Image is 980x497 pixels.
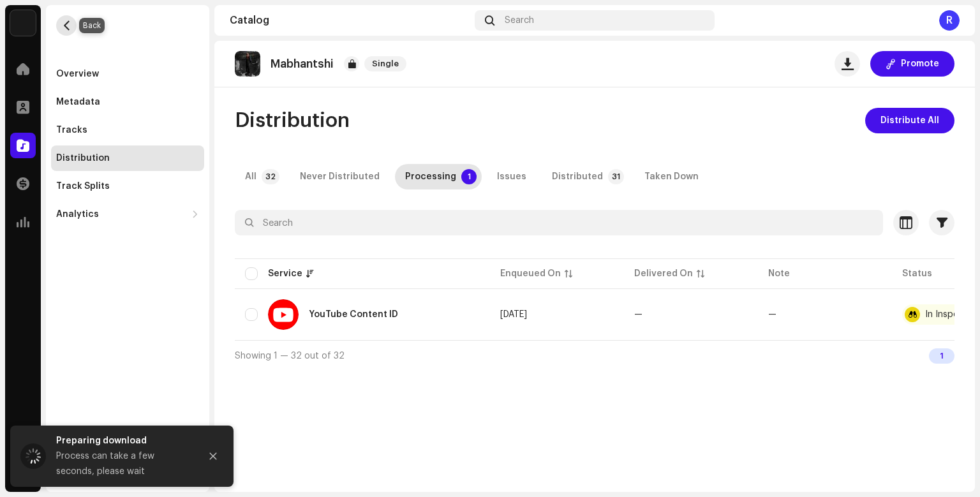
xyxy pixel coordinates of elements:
div: Process can take a few seconds, please wait [56,449,190,479]
img: d6d936c5-4811-4bb5-96e9-7add514fcdf6 [10,10,36,36]
button: Distribute All [865,108,954,133]
div: Processing [405,164,456,189]
span: — [634,310,642,319]
div: All [245,164,256,189]
span: Showing 1 — 32 out of 32 [235,352,345,360]
span: Oct 8, 2025 [500,310,527,319]
div: Enqueued On [500,267,561,280]
input: Search [235,210,883,235]
re-m-nav-item: Distribution [51,145,204,171]
div: R [939,10,960,31]
div: Analytics [56,209,99,219]
div: Catalog [230,15,470,26]
button: Close [200,443,226,469]
div: YouTube Content ID [309,310,398,319]
div: In Inspection [925,310,980,319]
button: Promote [870,51,954,77]
re-a-table-badge: — [768,310,776,319]
span: Distribute All [880,108,939,133]
re-m-nav-item: Tracks [51,117,204,143]
div: Overview [56,69,99,79]
div: 1 [929,348,954,364]
div: Delivered On [634,267,693,280]
re-m-nav-item: Metadata [51,89,204,115]
p: Mabhantshi [271,57,334,71]
div: Track Splits [56,181,110,191]
div: Metadata [56,97,100,107]
div: Issues [497,164,526,189]
div: Never Distributed [300,164,380,189]
re-m-nav-item: Track Splits [51,174,204,199]
span: Promote [901,51,939,77]
span: Distribution [235,108,350,133]
div: Distributed [552,164,603,189]
div: Distribution [56,153,110,163]
span: Search [505,15,534,26]
p-badge: 31 [608,169,624,184]
re-m-nav-dropdown: Analytics [51,202,204,227]
re-m-nav-item: Overview [51,61,204,87]
div: Tracks [56,125,87,135]
div: Preparing download [56,433,190,449]
div: Taken Down [644,164,699,189]
div: Service [268,267,302,280]
p-badge: 32 [262,169,279,184]
span: Single [364,56,406,71]
p-badge: 1 [461,169,477,184]
img: 179b439e-0dfe-4766-a20d-ea955e6d54ef [235,51,260,77]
